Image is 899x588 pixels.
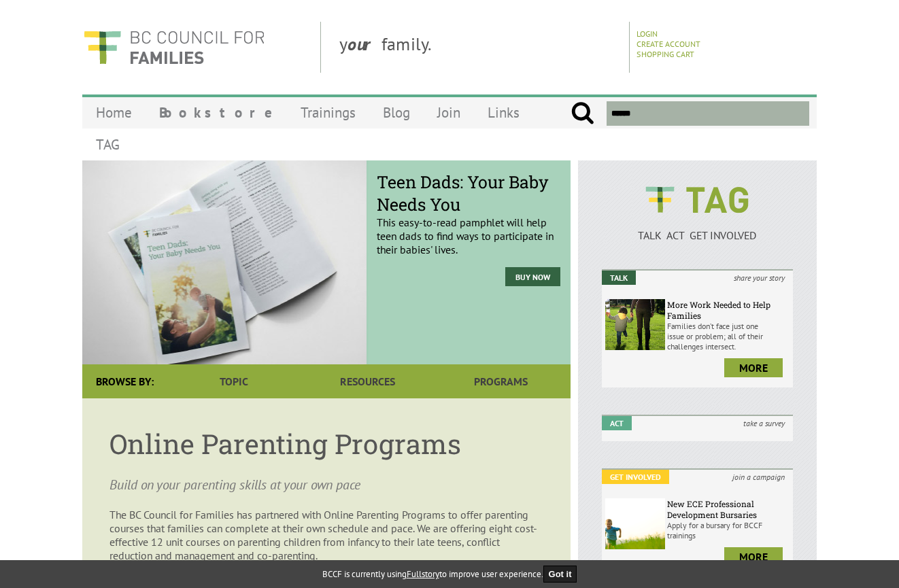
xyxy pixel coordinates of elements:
a: Topic [167,364,301,398]
em: Talk [602,271,636,285]
i: take a survey [735,416,793,430]
p: Apply for a bursary for BCCF trainings [667,520,790,540]
a: Trainings [287,97,369,128]
a: more [724,547,783,566]
span: Teen Dads: Your Baby Needs You [377,171,560,215]
a: Login [637,29,658,39]
em: Get Involved [602,470,669,484]
a: more [724,358,783,377]
a: Join [424,97,474,128]
a: Resources [301,364,434,398]
a: Home [82,97,146,128]
h6: New ECE Professional Development Bursaries [667,498,790,520]
div: Browse By: [82,364,167,398]
a: Shopping Cart [637,49,694,59]
p: This easy-to-read pamphlet will help teen dads to find ways to participate in their babies' lives. [377,181,560,256]
img: BC Council for FAMILIES [82,22,266,73]
h6: More Work Needed to Help Families [667,299,790,321]
a: Fullstory [407,568,439,580]
h1: Online Parenting Programs [109,426,543,462]
p: TALK ACT GET INVOLVED [602,228,793,242]
p: Families don’t face just one issue or problem; all of their challenges intersect. [667,321,790,351]
a: Blog [369,97,424,128]
i: join a campaign [724,470,793,484]
img: BCCF's TAG Logo [636,174,758,226]
strong: our [347,33,381,55]
a: Links [474,97,533,128]
input: Submit [571,101,594,126]
a: TAG [82,128,133,160]
a: Bookstore [146,97,287,128]
button: Got it [543,566,577,583]
p: The BC Council for Families has partnered with Online Parenting Programs to offer parenting cours... [109,508,543,562]
div: y family. [328,22,630,73]
a: TALK ACT GET INVOLVED [602,215,793,242]
p: Build on your parenting skills at your own pace [109,475,543,494]
em: Act [602,416,632,430]
i: share your story [726,271,793,285]
a: Programs [435,364,568,398]
a: Create Account [637,39,700,49]
a: Buy Now [505,267,560,286]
